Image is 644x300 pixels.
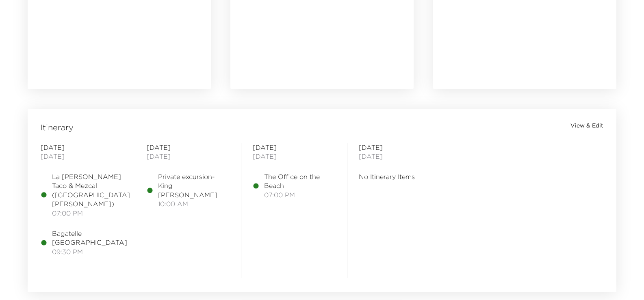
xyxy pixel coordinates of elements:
[253,152,336,161] span: [DATE]
[264,190,336,199] span: 07:00 PM
[147,152,230,161] span: [DATE]
[359,172,442,181] span: No Itinerary Items
[52,229,127,247] span: Bagatelle [GEOGRAPHIC_DATA]
[158,199,230,208] span: 10:00 AM
[253,143,336,152] span: [DATE]
[41,152,124,161] span: [DATE]
[147,143,230,152] span: [DATE]
[359,152,442,161] span: [DATE]
[41,143,124,152] span: [DATE]
[41,122,74,133] span: Itinerary
[52,247,127,256] span: 09:30 PM
[570,122,603,130] button: View & Edit
[359,143,442,152] span: [DATE]
[52,209,130,218] span: 07:00 PM
[264,172,336,190] span: The Office on the Beach
[52,172,130,209] span: La [PERSON_NAME] Taco & Mezcal ([GEOGRAPHIC_DATA][PERSON_NAME])
[158,172,230,199] span: Private excursion- King [PERSON_NAME]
